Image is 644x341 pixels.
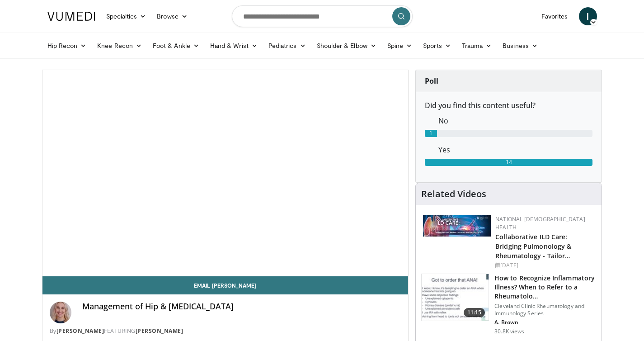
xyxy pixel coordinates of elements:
a: Browse [151,7,193,25]
a: [PERSON_NAME] [136,327,183,335]
video-js: Video Player [42,70,409,276]
a: Sports [418,37,456,55]
dd: Yes [432,144,599,155]
img: 5cecf4a9-46a2-4e70-91ad-1322486e7ee4.150x105_q85_crop-smart_upscale.jpg [422,274,489,321]
input: Search topics, interventions [232,5,413,27]
div: 1 [425,130,437,137]
a: Shoulder & Elbow [311,37,382,55]
p: 30.8K views [494,328,524,335]
a: Knee Recon [92,37,147,55]
div: By FEATURING [50,327,401,335]
a: 11:15 How to Recognize Inflammatory Illness? When to Refer to a Rheumatolo… Cleveland Clinic Rheu... [421,274,596,335]
h4: Related Videos [421,189,486,199]
a: Email [PERSON_NAME] [42,276,409,294]
img: 7e341e47-e122-4d5e-9c74-d0a8aaff5d49.jpg.150x105_q85_autocrop_double_scale_upscale_version-0.2.jpg [423,215,491,237]
img: Avatar [50,302,71,323]
div: 14 [425,159,592,166]
p: A. Brown [494,319,596,326]
a: Favorites [536,7,573,25]
strong: Poll [425,76,438,86]
h4: Management of Hip & [MEDICAL_DATA] [82,302,401,312]
a: Specialties [101,7,152,25]
a: Pediatrics [263,37,311,55]
h3: How to Recognize Inflammatory Illness? When to Refer to a Rheumatolo… [494,274,596,301]
span: 11:15 [464,308,485,317]
a: Trauma [456,37,498,55]
a: National [DEMOGRAPHIC_DATA] Health [495,215,585,231]
a: [PERSON_NAME] [56,327,104,335]
h6: Did you find this content useful? [425,101,592,110]
a: Business [497,37,543,55]
a: Foot & Ankle [147,37,205,55]
p: Cleveland Clinic Rheumatology and Immunology Series [494,303,596,317]
a: Hand & Wrist [205,37,263,55]
dd: No [432,115,599,126]
a: I [579,7,597,25]
a: Collaborative ILD Care: Bridging Pulmonology & Rheumatology - Tailor… [495,232,571,260]
a: Spine [382,37,418,55]
div: [DATE] [495,261,594,270]
img: VuMedi Logo [47,12,95,21]
a: Hip Recon [42,37,92,55]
